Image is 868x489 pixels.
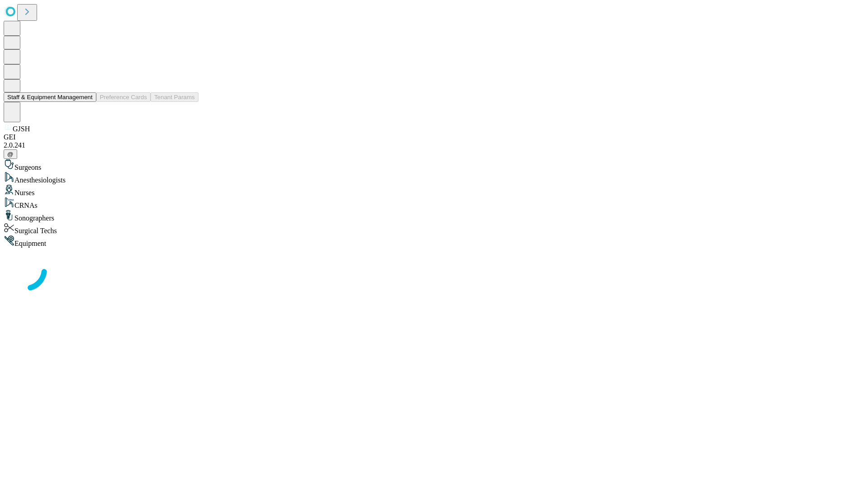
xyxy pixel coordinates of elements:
[7,151,14,158] span: @
[13,125,30,133] span: GJSH
[4,210,864,222] div: Sonographers
[4,149,17,159] button: @
[151,92,198,102] button: Tenant Params
[96,92,151,102] button: Preference Cards
[4,222,864,235] div: Surgical Techs
[4,184,864,197] div: Nurses
[4,172,864,184] div: Anesthesiologists
[4,197,864,210] div: CRNAs
[4,235,864,248] div: Equipment
[4,133,864,141] div: GEI
[4,159,864,172] div: Surgeons
[4,92,96,102] button: Staff & Equipment Management
[4,141,864,149] div: 2.0.241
